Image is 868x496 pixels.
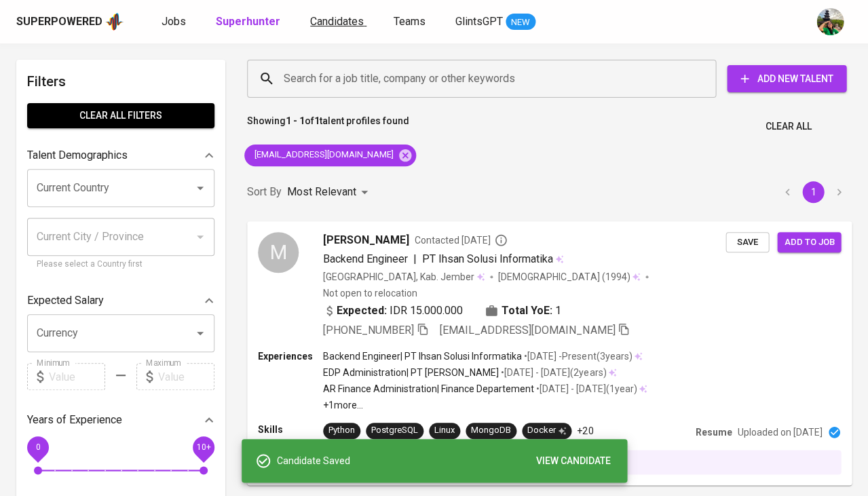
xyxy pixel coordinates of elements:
[27,292,104,309] p: Expected Salary
[323,252,408,265] span: Backend Engineer
[16,14,102,30] div: Superpowered
[286,115,305,126] b: 1 - 1
[534,382,637,396] p: • [DATE] - [DATE] ( 1 year )
[531,449,616,474] button: VIEW CANDIDATE
[258,232,299,273] div: M
[27,287,214,314] div: Expected Salary
[323,349,522,363] p: Backend Engineer | PT Ihsan Solusi Informatika
[455,14,535,31] a: GlintsGPT NEW
[499,366,606,379] p: • [DATE] - [DATE] ( 2 years )
[732,235,762,250] span: Save
[506,16,535,29] span: NEW
[287,180,373,205] div: Most Relevant
[191,178,210,197] button: Open
[247,184,282,200] p: Sort By
[310,15,364,28] span: Candidates
[816,8,844,35] img: eva@glints.com
[258,349,323,363] p: Experiences
[759,114,816,139] button: Clear All
[494,233,508,247] svg: By Batam recruiter
[37,258,205,271] p: Please select a Country first
[38,107,204,124] span: Clear All filters
[247,221,852,485] a: M[PERSON_NAME]Contacted [DATE]Backend Engineer|PT Ihsan Solusi Informatika[GEOGRAPHIC_DATA], Kab....
[196,442,210,452] span: 10+
[413,251,417,267] span: |
[105,12,124,32] img: app logo
[695,425,732,439] p: Resume
[774,181,852,203] nav: pagination navigation
[522,349,632,363] p: • [DATE] - Present ( 3 years )
[394,14,428,31] a: Teams
[27,412,122,428] p: Years of Experience
[16,12,124,32] a: Superpoweredapp logo
[802,181,824,203] button: page 1
[247,114,409,139] p: Showing of talent profiles found
[162,15,186,28] span: Jobs
[216,14,283,31] a: Superhunter
[216,15,280,28] b: Superhunter
[258,423,323,436] p: Skills
[35,442,40,452] span: 0
[777,232,841,253] button: Add to job
[323,232,409,248] span: [PERSON_NAME]
[328,424,355,437] div: Python
[158,363,214,390] input: Value
[27,406,214,434] div: Years of Experience
[323,382,534,396] p: AR Finance Administration | Finance Departement
[440,324,615,337] span: [EMAIL_ADDRESS][DOMAIN_NAME]
[277,449,616,474] div: Candidate Saved
[555,303,561,319] span: 1
[287,184,356,200] p: Most Relevant
[310,14,366,31] a: Candidates
[27,142,214,169] div: Talent Demographics
[323,398,647,412] p: +1 more ...
[314,115,320,126] b: 1
[737,425,822,439] p: Uploaded on [DATE]
[725,232,769,253] button: Save
[244,149,402,161] span: [EMAIL_ADDRESS][DOMAIN_NAME]
[455,15,503,28] span: GlintsGPT
[191,324,210,343] button: Open
[738,71,835,88] span: Add New Talent
[498,270,640,284] div: (1994)
[784,235,834,250] span: Add to job
[536,453,611,470] span: VIEW CANDIDATE
[765,118,811,135] span: Clear All
[27,103,214,128] button: Clear All filters
[323,324,414,337] span: [PHONE_NUMBER]
[27,71,214,92] h6: Filters
[323,270,485,284] div: [GEOGRAPHIC_DATA], Kab. Jember
[394,15,426,28] span: Teams
[49,363,105,390] input: Value
[323,366,499,379] p: EDP Administration | PT [PERSON_NAME]
[337,303,387,319] b: Expected:
[422,252,553,265] span: PT Ihsan Solusi Informatika
[415,233,508,247] span: Contacted [DATE]
[244,145,416,166] div: [EMAIL_ADDRESS][DOMAIN_NAME]
[27,147,128,164] p: Talent Demographics
[323,286,417,300] p: Not open to relocation
[162,14,189,31] a: Jobs
[527,424,566,437] div: Docker
[498,270,601,284] span: [DEMOGRAPHIC_DATA]
[434,424,455,437] div: Linux
[727,65,846,92] button: Add New Talent
[371,424,418,437] div: PostgreSQL
[502,303,552,319] b: Total YoE:
[471,424,511,437] div: MongoDB
[577,424,593,438] p: +20
[323,303,463,319] div: IDR 15.000.000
